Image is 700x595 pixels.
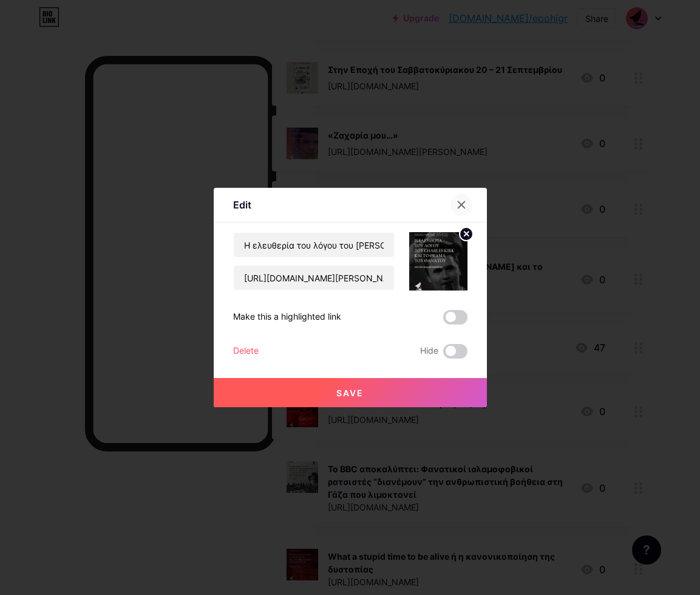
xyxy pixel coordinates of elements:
span: Hide [420,344,438,359]
div: Edit [233,198,251,212]
img: link_thumbnail [409,232,467,291]
input: Title [234,233,394,257]
div: Delete [233,344,259,359]
input: URL [234,266,394,290]
div: Make this a highlighted link [233,310,341,325]
button: Save [214,378,487,407]
span: Save [336,388,364,398]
